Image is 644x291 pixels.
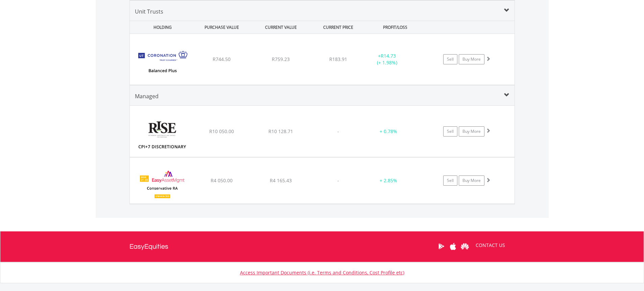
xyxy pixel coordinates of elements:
[459,54,484,64] a: Buy More
[193,21,251,34] div: PURCHASE VALUE
[381,53,396,59] span: R14.73
[337,177,339,184] span: -
[471,236,510,255] a: CONTACT US
[367,128,410,135] div: + 0.78%
[447,236,459,257] a: Apple
[459,175,484,186] a: Buy More
[268,128,293,134] span: R10 128.71
[129,231,168,262] a: EasyEquities
[135,8,163,15] span: Unit Trusts
[362,53,413,66] div: + (+ 1.98%)
[459,236,471,257] a: Huawei
[311,21,365,34] div: CURRENT PRICE
[213,56,231,62] span: R744.50
[135,92,159,100] span: Managed
[366,21,424,34] div: PROFIT/LOSS
[337,128,339,134] span: -
[211,177,233,184] span: R4 050.00
[252,21,310,34] div: CURRENT VALUE
[329,56,347,62] span: R183.91
[240,269,404,276] a: Access Important Documents (i.e. Terms and Conditions, Cost Profile etc)
[209,128,234,134] span: R10 050.00
[133,166,191,202] img: EMPBundle_EConservativeRA.png
[459,126,484,137] a: Buy More
[133,114,191,155] img: RISE%20CPI%207%20Discretionary.png
[443,175,457,186] a: Sell
[443,54,457,64] a: Sell
[133,42,191,83] img: UT.ZA.CBFB4.png
[435,236,447,257] a: Google Play
[367,177,410,184] div: + 2.85%
[270,177,292,184] span: R4 165.43
[272,56,290,62] span: R759.23
[443,126,457,137] a: Sell
[130,21,192,34] div: HOLDING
